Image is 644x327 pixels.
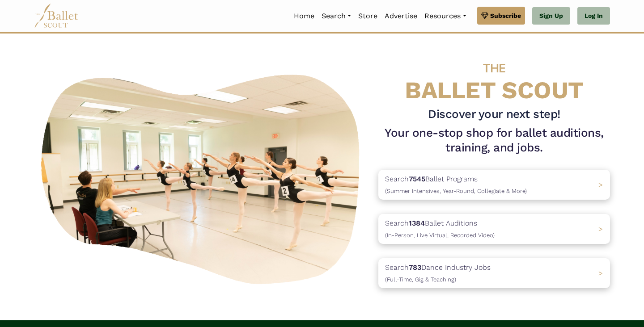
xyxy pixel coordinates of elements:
[318,7,355,25] a: Search
[532,7,570,25] a: Sign Up
[381,7,421,25] a: Advertise
[34,65,371,289] img: A group of ballerinas talking to each other in a ballet studio
[378,170,610,200] a: Search7545Ballet Programs(Summer Intensives, Year-Round, Collegiate & More)>
[355,7,381,25] a: Store
[385,173,527,196] p: Search Ballet Programs
[378,258,610,288] a: Search783Dance Industry Jobs(Full-Time, Gig & Teaching) >
[378,51,610,103] h4: BALLET SCOUT
[409,175,425,183] b: 7545
[598,225,603,233] span: >
[409,219,425,227] b: 1384
[290,7,318,25] a: Home
[598,269,603,277] span: >
[490,11,521,21] span: Subscribe
[409,263,421,272] b: 783
[421,7,470,25] a: Resources
[378,214,610,244] a: Search1384Ballet Auditions(In-Person, Live Virtual, Recorded Video) >
[477,7,525,25] a: Subscribe
[385,276,456,283] span: (Full-Time, Gig & Teaching)
[378,126,610,156] h1: Your one-stop shop for ballet auditions, training, and jobs.
[385,218,495,240] p: Search Ballet Auditions
[577,7,610,25] a: Log In
[483,61,505,75] span: THE
[378,107,610,122] h3: Discover your next step!
[385,188,527,194] span: (Summer Intensives, Year-Round, Collegiate & More)
[385,232,495,239] span: (In-Person, Live Virtual, Recorded Video)
[598,180,603,189] span: >
[481,11,488,21] img: gem.svg
[385,262,491,285] p: Search Dance Industry Jobs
